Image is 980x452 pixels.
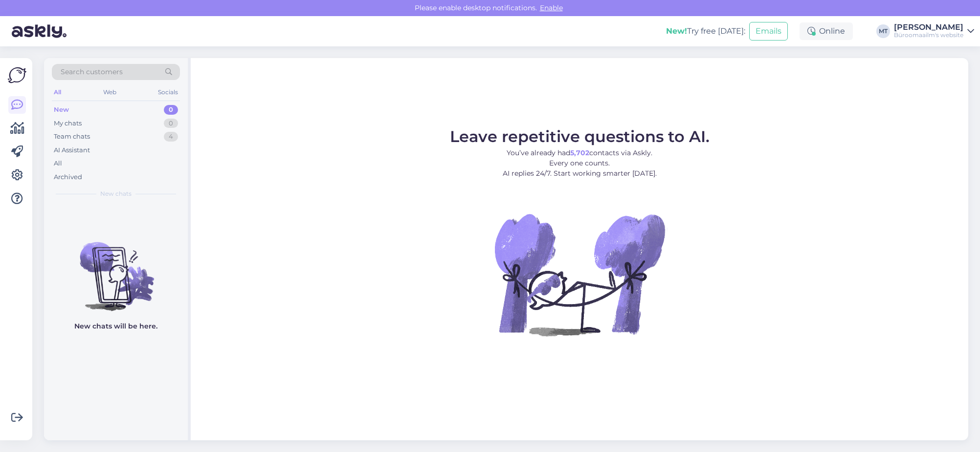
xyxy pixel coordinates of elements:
[537,3,566,12] span: Enable
[894,23,963,31] div: [PERSON_NAME]
[54,159,62,168] div: All
[101,86,118,99] div: Web
[164,119,178,128] div: 0
[156,86,180,99] div: Socials
[8,66,26,84] img: Askly Logo
[100,189,132,198] span: New chats
[666,25,745,37] div: Try free [DATE]:
[54,132,90,142] div: Team chats
[164,132,178,142] div: 4
[666,26,687,36] b: New!
[450,148,710,179] p: You’ve already had contacts via Askly. Every one counts. AI replies 24/7. Start working smarter [...
[61,67,123,77] span: Search customers
[54,172,82,182] div: Archived
[491,186,668,362] img: No Chat active
[749,22,788,41] button: Emails
[54,105,69,115] div: New
[44,225,188,312] img: No chats
[52,86,63,99] div: All
[894,31,963,39] div: Büroomaailm's website
[450,127,710,146] span: Leave repetitive questions to AI.
[876,24,890,38] div: MT
[54,119,82,128] div: My chats
[800,22,853,40] div: Online
[74,321,157,331] p: New chats will be here.
[54,145,90,155] div: AI Assistant
[570,148,589,157] b: 5,702
[164,105,178,115] div: 0
[894,23,974,39] a: [PERSON_NAME]Büroomaailm's website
